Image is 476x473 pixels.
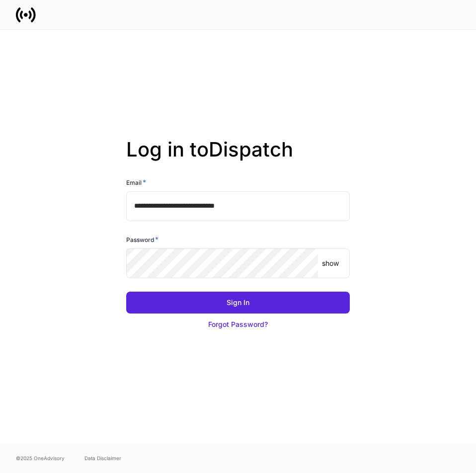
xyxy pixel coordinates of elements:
[227,298,249,308] div: Sign In
[126,235,159,244] h6: Password
[84,454,121,462] a: Data Disclaimer
[126,138,350,177] h2: Log in to Dispatch
[208,319,268,329] div: Forgot Password?
[16,454,65,462] span: © 2025 OneAdvisory
[126,292,350,314] button: Sign In
[126,314,350,335] button: Forgot Password?
[322,258,339,268] p: show
[126,177,146,187] h6: Email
